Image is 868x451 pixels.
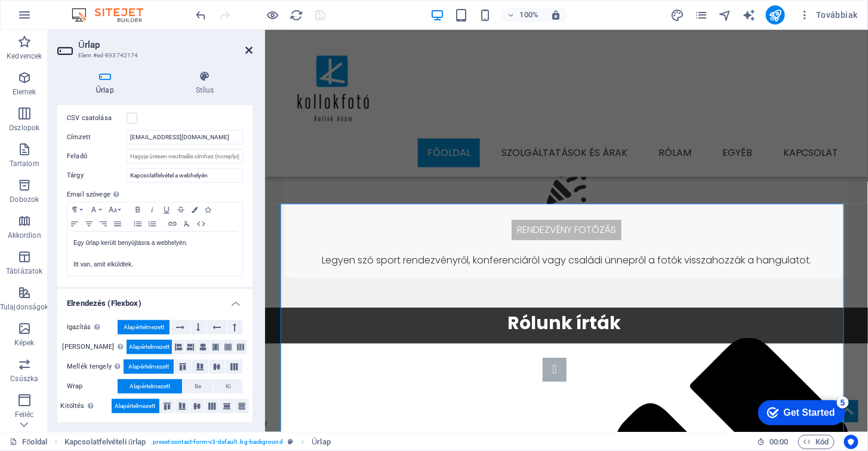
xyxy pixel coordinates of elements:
button: Font Size [106,203,125,217]
nav: breadcrumb [64,435,331,449]
h6: 100% [519,8,538,22]
button: Be [183,379,213,394]
button: design [670,8,685,22]
p: Egy űrlap került benyújtásra a webhelyén. [73,238,236,248]
h4: Stílus [157,70,253,96]
p: Akkordion [8,231,41,240]
button: Alapértelmezett [118,379,182,394]
label: Kitöltés [61,399,112,413]
label: [PERSON_NAME] [62,340,126,354]
label: Címzett [67,130,127,145]
span: Be [195,379,201,394]
button: Font Family [87,203,106,217]
p: Itt van, amit elküldtek. [73,259,236,270]
p: Csúszka [10,374,38,383]
input: Hagyja üresen az ügyfél címéhez... [127,130,243,145]
i: Ez az elem egy testreszabható előre beállítás [288,438,293,445]
p: Dobozok [10,195,39,204]
input: Email tárgya... [127,168,243,183]
button: Bold (Ctrl+B) [131,203,145,217]
p: Oszlopok [9,123,39,133]
button: Alapértelmezett [127,340,172,354]
button: navigator [718,8,732,22]
h4: Űrlap [57,70,157,96]
div: 5 [88,2,100,14]
label: Mellék tengely [67,360,124,374]
button: Align Center [82,217,96,231]
label: Feladó [67,149,127,164]
button: Underline (Ctrl+U) [159,203,174,217]
button: Usercentrics [844,435,858,449]
button: Kód [798,435,835,449]
label: CSV csatolása [67,111,127,125]
label: Email szövege [67,188,243,202]
h2: Űrlap [78,39,253,50]
button: Align Justify [110,217,125,231]
span: Kattintson a kijelöléshez. Dupla kattintás az szerkesztéshez [312,435,331,449]
span: Alapértelmezett [129,340,170,354]
p: Elemek [13,87,36,97]
i: Visszavonás: Gomb megváltoztatása (Ctrl+Z) [195,8,208,22]
button: Align Right [96,217,110,231]
i: Átméretezés esetén automatikusan beállítja a nagyítási szintet a választott eszköznek megfelelően. [550,10,561,20]
h6: Munkamenet idő [757,435,789,449]
button: Paragraph Format [67,203,87,217]
label: Wrap [67,379,118,394]
p: Tartalom [10,159,39,168]
span: : [778,437,780,446]
button: Alapértelmezett [112,399,159,413]
label: Igazítás [67,320,118,335]
button: Clear Formatting [180,217,194,231]
button: undo [194,8,208,22]
button: publish [766,5,785,24]
a: Kattintson a kijelölés megszüntetéséhez. Dupla kattintás az oldalak megnyitásához [10,435,47,449]
button: Ordered List [145,217,159,231]
p: Táblázatok [6,266,42,276]
h3: Elem #ed-893742174 [78,50,229,61]
button: Strikethrough [174,203,188,217]
button: Colors [188,203,201,217]
button: text_generator [742,8,756,22]
button: Align Left [67,217,82,231]
i: Tervezés (Ctrl+Alt+Y) [670,8,684,22]
i: AI Writer [742,8,756,22]
span: Alapértelmezett [115,399,156,413]
p: Fejléc [15,410,34,419]
i: Navigátor [718,8,732,22]
p: Képek [14,338,35,348]
button: Továbbiak [795,5,863,24]
h4: Elrendezés (Flexbox) [57,289,253,311]
button: Alapértelmezett [118,320,170,335]
button: Alapértelmezett [124,360,174,374]
button: Icons [201,203,214,217]
button: 100% [501,8,544,22]
span: . preset-contact-form-v3-default .bg-background [151,435,283,449]
i: Weboldal újratöltése [290,8,304,22]
div: Get Started [35,13,87,24]
button: Insert Link [165,217,180,231]
button: Unordered List [131,217,145,231]
label: Tárgy [67,168,127,183]
button: reload [290,8,304,22]
img: Editor Logo [69,8,158,22]
span: Kód [804,435,829,449]
input: Hagyja üresen neutraális címhez (noreply@sitehub.io) [127,149,243,164]
i: Oldalak (Ctrl+Alt+S) [694,8,708,22]
i: Közzététel [768,8,782,22]
button: HTML [194,217,208,231]
button: Ki [214,379,242,394]
span: Kattintson a kijelöléshez. Dupla kattintás az szerkesztéshez [64,435,146,449]
span: Alapértelmezett [130,379,170,394]
span: 00 00 [769,435,788,449]
button: Italic (Ctrl+I) [145,203,159,217]
span: Alapértelmezett [124,320,164,335]
p: Kedvencek [7,51,42,61]
span: Továbbiak [799,9,858,21]
button: pages [694,8,709,22]
span: Ki [226,379,230,394]
div: Get Started 5 items remaining, 0% complete [10,6,97,31]
span: Alapértelmezett [128,360,169,374]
